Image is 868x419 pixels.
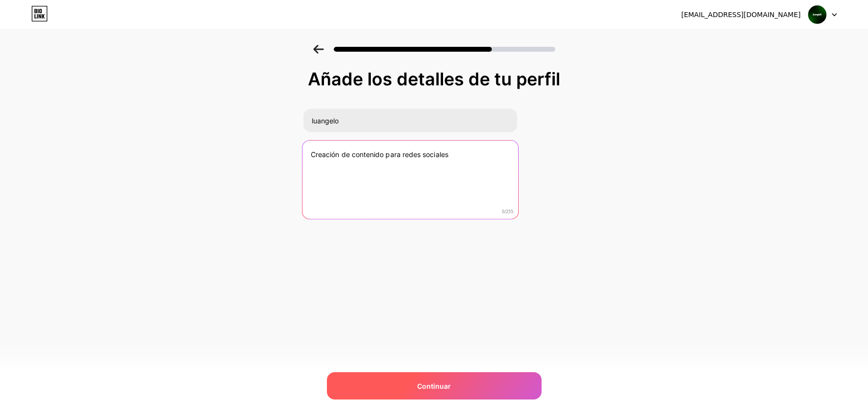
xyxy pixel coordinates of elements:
[502,210,513,214] font: 0/255
[808,5,827,24] img: Luangelo
[303,109,517,132] input: Su nombre
[681,11,801,19] font: [EMAIL_ADDRESS][DOMAIN_NAME]
[308,68,560,90] font: Añade los detalles de tu perfil
[417,382,451,390] font: Continuar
